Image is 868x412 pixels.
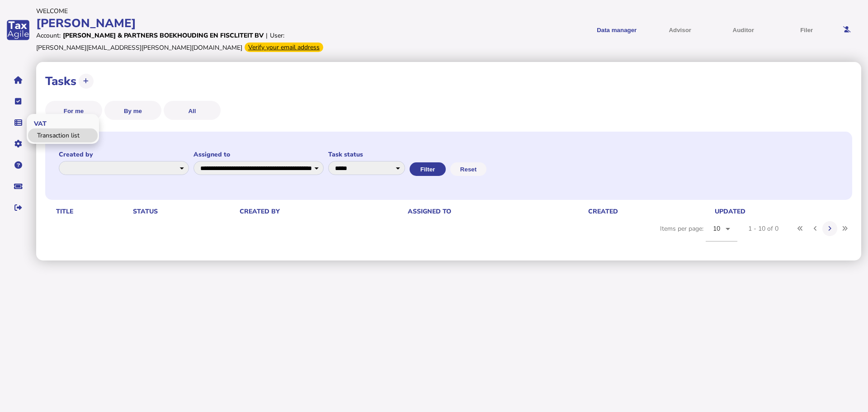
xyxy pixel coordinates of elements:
[822,221,837,236] button: Next page
[748,224,778,233] div: 1 - 10 of 0
[36,7,434,15] div: Welcome
[27,112,51,133] span: VAT
[450,162,486,176] button: Reset
[778,19,835,41] button: Filer
[808,221,823,236] button: Previous page
[715,19,772,41] button: Auditor
[328,150,405,159] label: Task status
[270,31,284,40] div: User:
[36,43,242,52] div: [PERSON_NAME][EMAIL_ADDRESS][PERSON_NAME][DOMAIN_NAME]
[438,19,835,41] menu: navigate products
[843,27,851,33] i: Email needs to be verified
[245,43,323,52] div: Verify your email address
[45,101,102,120] button: For me
[164,101,221,120] button: All
[54,207,131,216] th: Title
[28,128,98,142] a: Transaction list
[36,31,61,40] div: Account:
[9,92,28,111] button: Tasks
[45,73,76,89] h1: Tasks
[266,31,268,40] div: |
[59,150,189,159] label: Created by
[410,162,446,176] button: Filter
[9,177,28,196] button: Raise a support ticket
[660,216,737,251] div: Items per page:
[36,15,434,31] div: [PERSON_NAME]
[837,221,852,236] button: Last page
[713,207,843,216] th: Updated
[9,156,28,175] button: Help pages
[9,71,28,90] button: Home
[713,224,721,233] span: 10
[131,207,238,216] th: Status
[238,207,406,216] th: Created by
[651,19,708,41] button: Shows a dropdown of VAT Advisor options
[104,101,161,120] button: By me
[793,221,808,236] button: First page
[588,19,645,41] button: Shows a dropdown of Data manager options
[706,216,737,251] mat-form-field: Change page size
[9,198,28,217] button: Sign out
[406,207,586,216] th: Assigned to
[63,31,264,40] div: [PERSON_NAME] & Partners Boekhouding en Fiscliteit BV
[9,113,28,132] button: Data manager
[586,207,713,216] th: Created
[9,134,28,153] button: Manage settings
[193,150,324,159] label: Assigned to
[79,74,94,89] button: Create new task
